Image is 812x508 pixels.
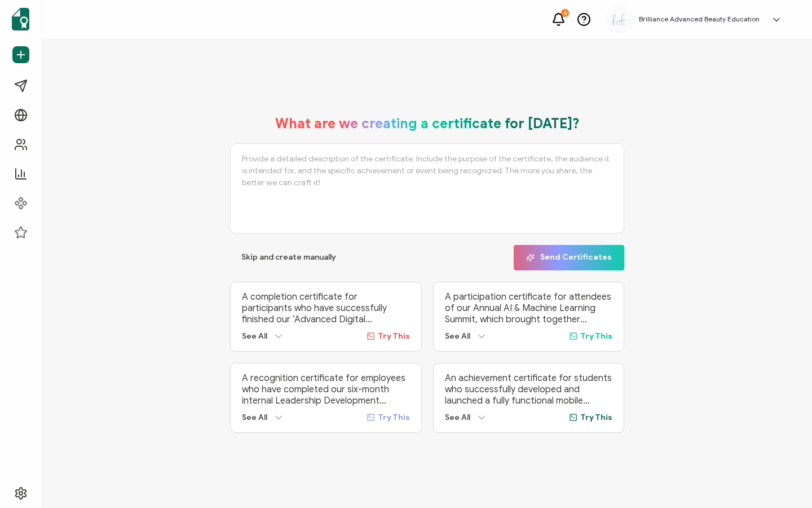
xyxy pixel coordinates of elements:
[445,331,470,341] span: See All
[241,253,336,261] span: Skip and create manually
[242,331,267,341] span: See All
[242,413,267,422] span: See All
[242,291,410,325] p: A completion certificate for participants who have successfully finished our ‘Advanced Digital Ma...
[378,413,410,422] span: Try This
[561,9,569,17] div: 8
[639,15,760,23] h5: Brilliance Advanced Beauty Education
[611,12,628,27] img: a2bf8c6c-3aba-43b4-8354-ecfc29676cf6.jpg
[580,413,612,422] span: Try This
[514,245,624,270] button: Send Certificates
[445,413,470,422] span: See All
[445,291,613,325] p: A participation certificate for attendees of our Annual AI & Machine Learning Summit, which broug...
[445,373,613,406] p: An achievement certificate for students who successfully developed and launched a fully functiona...
[580,331,612,341] span: Try This
[230,245,347,270] button: Skip and create manually
[275,115,580,132] h1: What are we creating a certificate for [DATE]?
[526,253,612,262] span: Send Certificates
[242,373,410,406] p: A recognition certificate for employees who have completed our six-month internal Leadership Deve...
[378,331,410,341] span: Try This
[12,8,29,30] img: sertifier-logomark-colored.svg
